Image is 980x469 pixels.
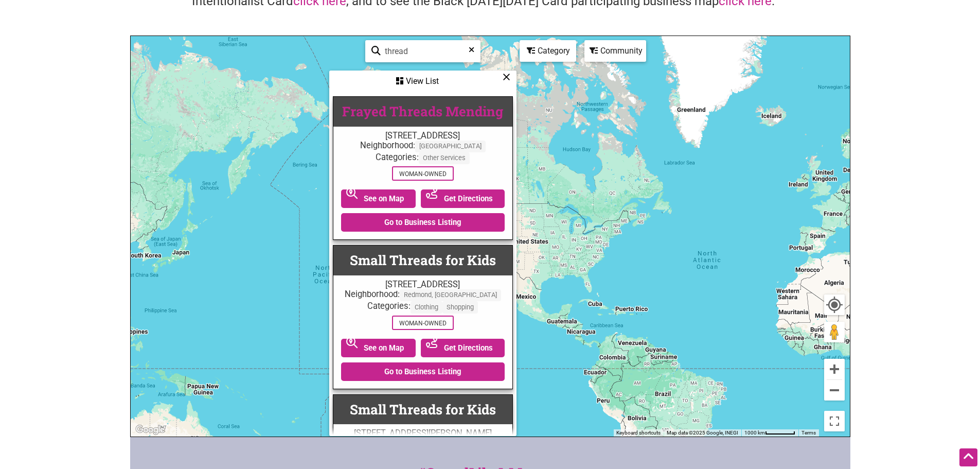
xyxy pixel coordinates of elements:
[341,213,505,232] a: Go to Business Listing
[365,40,480,62] div: Type to search and filter
[338,131,507,141] div: [STREET_ADDRESS]
[801,430,816,436] a: Terms
[521,41,575,61] div: Category
[959,448,977,466] div: Scroll Back to Top
[419,152,470,164] span: Other Services
[400,289,501,301] span: Redmond, [GEOGRAPHIC_DATA]
[350,251,496,269] a: Small Threads for Kids
[616,429,661,437] button: Keyboard shortcuts
[338,280,507,289] div: [STREET_ADDRESS]
[133,423,167,437] a: Open this area in Google Maps (opens a new window)
[330,72,515,91] div: View List
[520,40,576,62] div: Filter by category
[392,166,454,181] span: Woman-Owned
[338,141,507,152] div: Neighborhood:
[585,41,645,61] div: Community
[392,316,454,330] span: Woman-Owned
[338,301,507,313] div: Categories:
[824,322,845,342] button: Drag Pegman onto the map to open Street View
[341,189,416,208] a: See on Map
[741,429,798,437] button: Map Scale: 1000 km per 55 pixels
[338,428,507,438] div: [STREET_ADDRESS][PERSON_NAME]
[824,359,845,379] button: Zoom in
[415,141,486,152] span: [GEOGRAPHIC_DATA]
[421,189,505,208] a: Get Directions
[442,301,478,313] span: Shopping
[133,423,167,437] img: Google
[744,430,765,436] span: 1000 km
[667,430,738,436] span: Map data ©2025 Google, INEGI
[411,301,442,313] span: Clothing
[341,339,416,357] a: See on Map
[824,294,845,315] button: Your Location
[381,41,474,61] input: Type to find and filter...
[824,380,845,401] button: Zoom out
[823,410,846,432] button: Toggle fullscreen view
[329,71,516,436] div: See a list of the visible businesses
[584,40,646,62] div: Filter by Community
[341,362,505,381] a: Go to Business Listing
[338,289,507,301] div: Neighborhood:
[338,152,507,164] div: Categories:
[421,339,505,357] a: Get Directions
[342,102,503,120] a: Frayed Threads Mending
[350,401,496,418] a: Small Threads for Kids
